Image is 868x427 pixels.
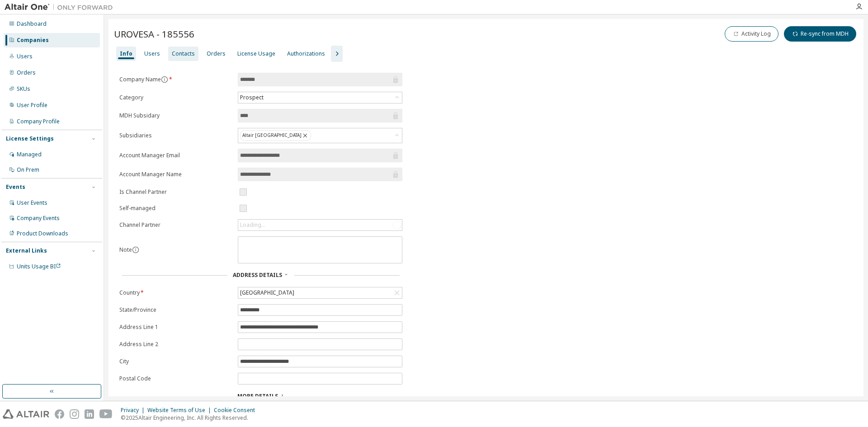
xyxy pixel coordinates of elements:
[5,3,118,12] img: Altair One
[17,230,68,237] div: Product Downloads
[55,409,64,419] img: facebook.svg
[237,50,275,57] div: License Usage
[119,76,232,83] label: Company Name
[119,375,232,382] label: Postal Code
[214,407,260,414] div: Cookie Consent
[17,118,60,125] div: Company Profile
[119,112,232,119] label: MDH Subsidary
[114,28,194,40] span: UROVESA - 185556
[119,306,232,314] label: State/Province
[6,183,25,191] div: Events
[119,324,232,331] label: Address Line 1
[17,37,49,44] div: Companies
[239,93,265,103] div: Prospect
[17,20,47,28] div: Dashboard
[119,94,232,101] label: Category
[207,50,226,57] div: Orders
[17,85,30,93] div: SKUs
[238,128,402,143] div: Altair [GEOGRAPHIC_DATA]
[17,53,33,60] div: Users
[17,151,42,158] div: Managed
[17,69,36,76] div: Orders
[6,135,54,142] div: License Settings
[17,199,47,206] div: User Events
[85,409,94,419] img: linkedin.svg
[119,132,232,139] label: Subsidiaries
[119,341,232,348] label: Address Line 2
[119,246,132,253] label: Note
[119,221,232,229] label: Channel Partner
[121,407,147,414] div: Privacy
[172,50,195,57] div: Contacts
[161,76,168,83] button: information
[119,289,232,296] label: Country
[238,287,402,298] div: [GEOGRAPHIC_DATA]
[239,288,296,298] div: [GEOGRAPHIC_DATA]
[233,271,282,279] span: Address Details
[725,26,778,42] button: Activity Log
[17,166,39,174] div: On Prem
[287,50,325,57] div: Authorizations
[17,263,61,270] span: Units Usage BI
[17,215,60,222] div: Company Events
[240,130,311,141] div: Altair [GEOGRAPHIC_DATA]
[120,50,132,57] div: Info
[119,205,232,212] label: Self-managed
[70,409,79,419] img: instagram.svg
[119,188,232,196] label: Is Channel Partner
[121,414,260,422] p: © 2025 Altair Engineering, Inc. All Rights Reserved.
[3,409,49,419] img: altair_logo.svg
[240,221,265,229] div: Loading...
[17,102,47,109] div: User Profile
[132,246,139,253] button: information
[119,358,232,365] label: City
[119,171,232,178] label: Account Manager Name
[6,247,47,254] div: External Links
[119,152,232,159] label: Account Manager Email
[144,50,160,57] div: Users
[238,92,402,103] div: Prospect
[238,220,402,230] div: Loading...
[784,26,856,42] button: Re-sync from MDH
[99,409,113,419] img: youtube.svg
[147,407,214,414] div: Website Terms of Use
[237,392,278,400] span: More Details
